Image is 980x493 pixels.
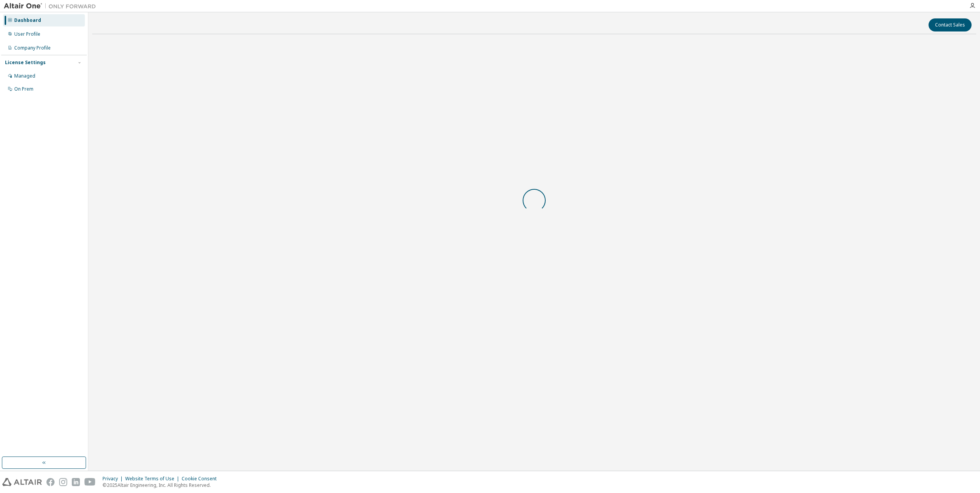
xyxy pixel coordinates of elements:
div: Dashboard [14,17,41,23]
p: © 2025 Altair Engineering, Inc. All Rights Reserved. [103,482,221,488]
button: Contact Sales [929,18,972,31]
img: instagram.svg [59,478,67,486]
div: Managed [14,73,35,79]
div: Cookie Consent [182,476,221,482]
div: Privacy [103,476,125,482]
div: On Prem [14,86,33,92]
img: Altair One [4,2,100,10]
img: linkedin.svg [72,478,80,486]
img: altair_logo.svg [2,478,42,486]
div: Company Profile [14,45,51,51]
div: User Profile [14,31,40,37]
div: Website Terms of Use [125,476,182,482]
img: youtube.svg [84,478,96,486]
img: facebook.svg [46,478,55,486]
div: License Settings [5,60,46,66]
